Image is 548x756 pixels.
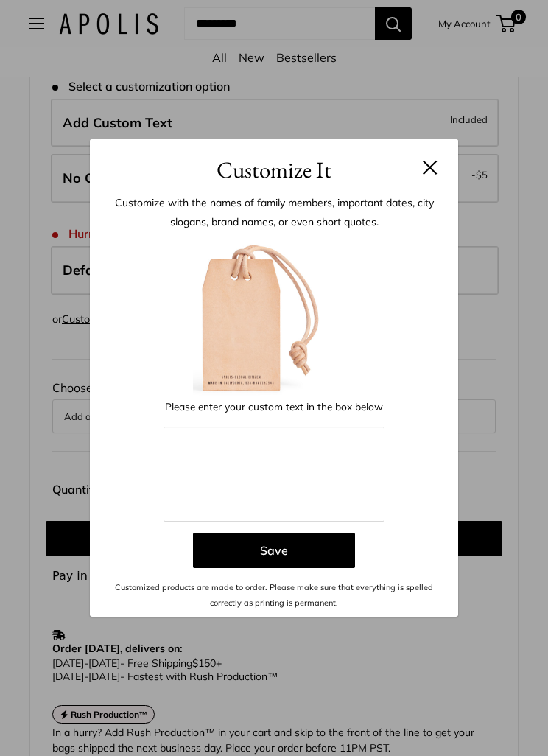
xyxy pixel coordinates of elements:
p: Customized products are made to order. Please make sure that everything is spelled correctly as p... [112,580,436,610]
p: Customize with the names of family members, important dates, city slogans, brand names, or even s... [112,193,436,231]
p: Please enter your custom text in the box below [164,397,384,416]
img: Blank-LuggageTagLetter-forCustomizer.jpg [193,235,355,397]
iframe: Sign Up via Text for Offers [12,700,158,744]
h3: Customize It [112,153,436,187]
button: Save [193,533,355,568]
